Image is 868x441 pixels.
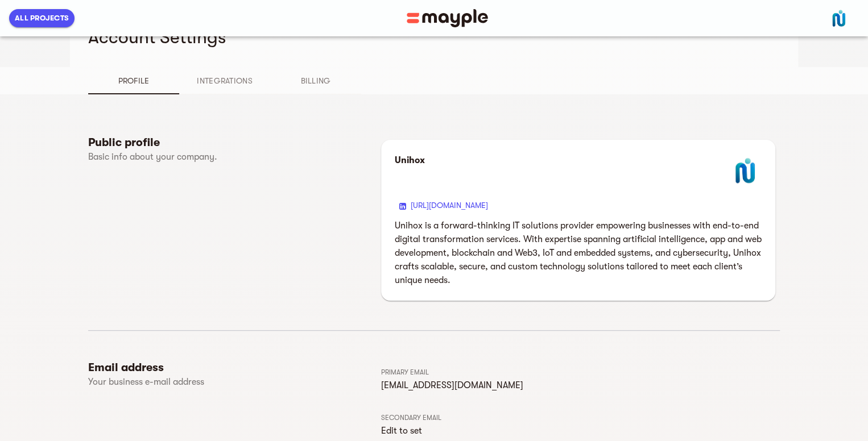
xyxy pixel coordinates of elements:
[32,18,56,27] div: v 4.0.25
[88,135,377,150] h6: Public profile
[395,219,762,287] p: Unihox is a forward-thinking IT solutions provider empowering businesses with end-to-end digital ...
[31,66,40,75] img: tab_domain_overview_orange.svg
[88,26,771,49] h4: Account Settings
[88,360,377,375] h6: Email address
[9,9,75,27] button: All Projects
[277,74,354,88] span: Billing
[381,378,775,392] p: [EMAIL_ADDRESS][DOMAIN_NAME]
[827,7,850,30] img: PRbBZWdlTkGSX5wEALye
[30,30,125,39] div: Domain: [DOMAIN_NAME]
[411,201,488,210] a: [URL][DOMAIN_NAME]
[395,153,425,167] p: Unihox
[18,18,27,27] img: logo_orange.svg
[399,201,406,210] a: LinkedIn
[18,30,27,39] img: website_grey.svg
[381,368,429,376] span: PRIMARY EMAIL
[381,424,775,438] p: Edit to set
[15,11,69,25] span: All Projects
[95,74,172,88] span: Profile
[381,414,441,422] span: SECONDARY EMAIL
[43,67,102,74] div: Domain Overview
[728,153,762,188] img: project_owning_company_logo_mayple
[88,375,304,389] p: Your business e-mail address
[88,150,304,164] p: Basic info about your company.
[186,74,263,88] span: Integrations
[126,67,192,74] div: Keywords by Traffic
[113,66,122,75] img: tab_keywords_by_traffic_grey.svg
[407,9,488,27] img: Main logo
